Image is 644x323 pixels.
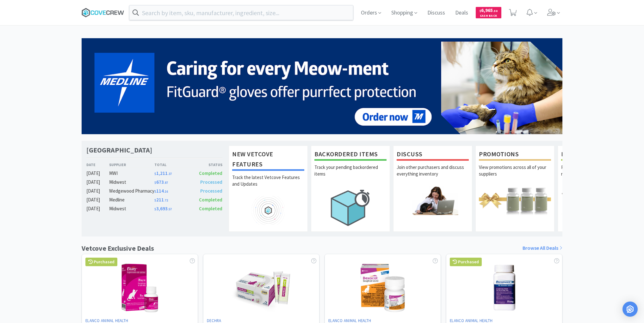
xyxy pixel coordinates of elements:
h1: New Vetcove Features [232,149,304,171]
a: $6,965.50Cash Back [476,4,501,21]
img: hero_promotions.png [479,186,551,215]
a: [DATE]MWI$1,211.37Completed [86,170,222,177]
span: . 72 [164,198,168,202]
img: hero_feature_roadmap.png [232,196,304,225]
p: View promotions across all of your suppliers [479,164,551,186]
span: 3,693 [154,206,172,212]
h1: [GEOGRAPHIC_DATA] [86,146,152,155]
div: [DATE] [86,170,109,177]
span: $ [154,207,156,211]
span: 673 [154,179,168,185]
span: $ [154,172,156,176]
a: DiscussJoin other purchasers and discuss everything inventory [393,146,472,231]
span: Completed [199,206,222,212]
div: Date [86,162,109,168]
h1: Backordered Items [314,149,387,161]
h1: Discuss [397,149,469,161]
span: . 57 [168,207,172,211]
span: 1,211 [154,170,172,176]
span: 211 [154,197,168,203]
img: 5b85490d2c9a43ef9873369d65f5cc4c_481.png [82,38,562,134]
span: 114 [154,188,168,194]
p: Join other purchasers and discuss everything inventory [397,164,469,186]
span: Processed [200,188,222,194]
a: [DATE]Midwest$3,693.57Completed [86,205,222,212]
div: Wedgewood Pharmacy [109,187,154,195]
a: [DATE]Medline$211.72Completed [86,196,222,204]
a: [DATE]Midwest$673.87Processed [86,178,222,186]
div: Medline [109,196,154,204]
span: . 87 [164,181,168,185]
img: hero_backorders.png [314,186,387,229]
div: Supplier [109,162,154,168]
div: Midwest [109,178,154,186]
img: hero_samples.png [561,186,633,215]
span: . 37 [168,172,172,176]
a: Deals [453,10,471,16]
a: Browse All Deals [523,244,562,252]
div: [DATE] [86,205,109,212]
span: Completed [199,170,222,176]
span: . 16 [164,189,168,194]
div: Total [154,162,189,168]
a: Free SamplesRequest free samples on the newest veterinary products [558,146,637,231]
span: $ [480,9,481,13]
div: [DATE] [86,196,109,204]
h1: Free Samples [561,149,633,161]
span: Processed [200,179,222,185]
input: Search by item, sku, manufacturer, ingredient, size... [129,5,353,20]
p: Request free samples on the newest veterinary products [561,164,633,186]
h1: Vetcove Exclusive Deals [82,243,154,254]
span: Completed [199,197,222,203]
span: 6,965 [480,7,498,13]
p: Track the latest Vetcove Features and Updates [232,174,304,196]
span: $ [154,181,156,185]
span: $ [154,198,156,202]
a: Backordered ItemsTrack your pending backordered items [311,146,390,231]
span: Cash Back [480,14,498,18]
p: Track your pending backordered items [314,164,387,186]
div: MWI [109,170,154,177]
div: Open Intercom Messenger [622,302,638,317]
div: [DATE] [86,178,109,186]
img: hero_discuss.png [397,186,469,215]
div: Midwest [109,205,154,212]
a: PromotionsView promotions across all of your suppliers [475,146,554,231]
a: [DATE]Wedgewood Pharmacy$114.16Processed [86,187,222,195]
a: New Vetcove FeaturesTrack the latest Vetcove Features and Updates [229,146,308,231]
h1: Promotions [479,149,551,161]
a: Discuss [425,10,448,16]
span: $ [154,189,156,194]
span: . 50 [493,9,498,13]
div: Status [188,162,222,168]
div: [DATE] [86,187,109,195]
